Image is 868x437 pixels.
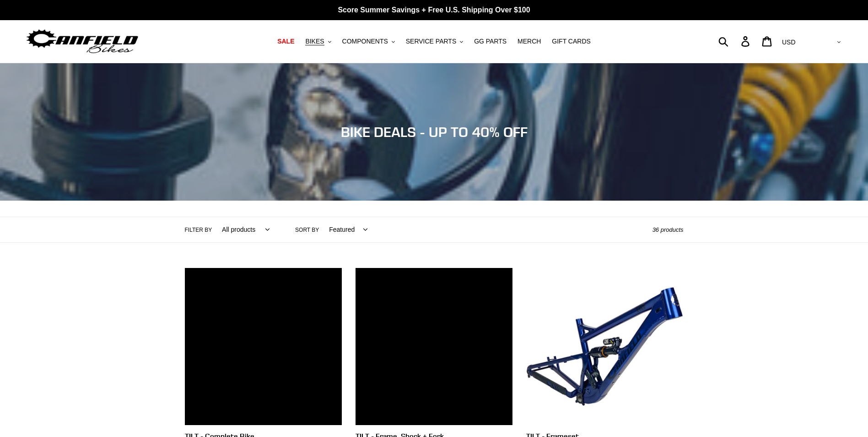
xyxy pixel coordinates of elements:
img: Canfield Bikes [25,27,140,56]
label: Sort by [295,226,319,234]
span: 36 products [652,226,684,233]
span: MERCH [518,38,541,45]
span: COMPONENTS [342,38,388,45]
a: MERCH [513,35,545,48]
button: COMPONENTS [338,35,399,48]
a: SALE [273,35,299,48]
input: Search [723,31,747,51]
button: SERVICE PARTS [401,35,468,48]
span: GG PARTS [474,38,507,45]
span: BIKE DEALS - UP TO 40% OFF [341,124,528,140]
a: GG PARTS [469,35,511,48]
label: Filter by [185,226,212,234]
span: GIFT CARDS [552,38,591,45]
span: SERVICE PARTS [406,38,456,45]
span: BIKES [305,38,324,45]
span: SALE [277,38,294,45]
a: GIFT CARDS [547,35,595,48]
button: BIKES [301,35,335,48]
